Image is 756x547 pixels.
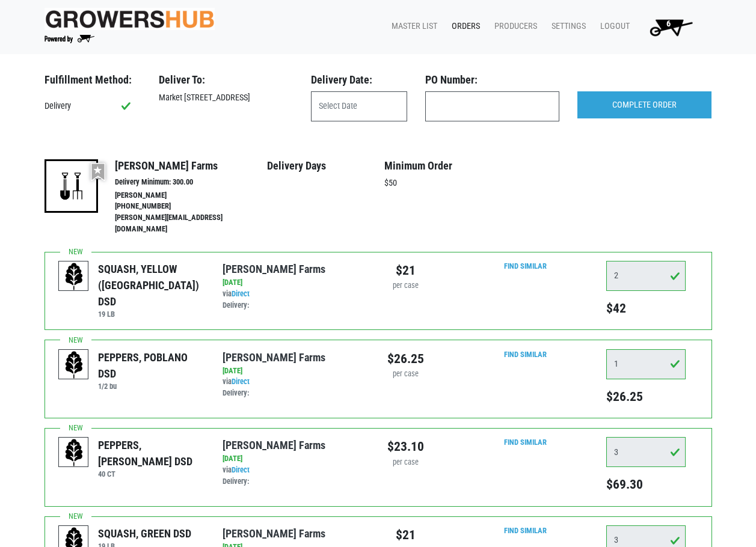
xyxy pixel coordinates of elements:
[387,525,424,545] div: $21
[606,389,686,405] h5: $26.25
[504,261,547,270] a: Find Similar
[45,73,141,87] h3: Fulfillment Method:
[223,277,369,289] div: [DATE]
[606,349,686,379] input: Qty
[387,437,424,456] div: $23.10
[115,177,267,188] li: Delivery Minimum: 300.00
[45,35,94,43] img: Powered by Big Wheelbarrow
[98,261,204,310] div: SQUASH, YELLOW ([GEOGRAPHIC_DATA]) DSD
[223,388,369,399] div: Delivery:
[223,263,325,275] a: [PERSON_NAME] Farms
[577,91,711,119] input: COMPLETE ORDER
[666,19,671,29] span: 6
[59,261,89,292] img: placeholder-variety-43d6402dacf2d531de610a020419775a.svg
[223,527,325,540] a: [PERSON_NAME] Farms
[504,526,547,535] a: Find Similar
[98,382,204,391] h6: 1/2 bu
[606,301,686,316] h5: $42
[45,8,215,30] img: original-fc7597fdc6adbb9d0e2ae620e786d1a2.jpg
[387,280,424,292] div: per case
[644,15,698,39] img: Cart
[382,15,442,38] a: Master List
[223,376,369,399] div: via
[223,439,325,451] a: [PERSON_NAME] Farms
[591,15,635,38] a: Logout
[59,350,89,380] img: placeholder-variety-43d6402dacf2d531de610a020419775a.svg
[223,465,369,487] div: via
[232,465,250,474] a: Direct
[232,377,250,386] a: Direct
[223,300,369,311] div: Delivery:
[98,525,191,542] div: SQUASH, GREEN DSD
[606,437,686,467] input: Qty
[311,73,407,87] h3: Delivery Date:
[223,289,369,311] div: via
[387,368,424,380] div: per case
[223,365,369,377] div: [DATE]
[485,15,542,38] a: Producers
[384,177,502,190] p: $50
[425,73,559,87] h3: PO Number:
[267,159,384,173] h4: Delivery Days
[387,261,424,280] div: $21
[232,289,250,298] a: Direct
[606,261,686,291] input: Qty
[98,437,204,469] div: PEPPERS, [PERSON_NAME] DSD
[98,349,204,382] div: PEPPERS, POBLANO DSD
[115,159,267,173] h4: [PERSON_NAME] Farms
[504,438,547,447] a: Find Similar
[59,438,89,468] img: placeholder-variety-43d6402dacf2d531de610a020419775a.svg
[442,15,485,38] a: Orders
[115,212,267,235] li: [PERSON_NAME][EMAIL_ADDRESS][DOMAIN_NAME]
[159,73,293,87] h3: Deliver To:
[223,476,369,487] div: Delivery:
[223,351,325,364] a: [PERSON_NAME] Farms
[504,350,547,359] a: Find Similar
[115,190,267,201] li: [PERSON_NAME]
[387,457,424,468] div: per case
[223,453,369,465] div: [DATE]
[98,469,204,478] h6: 40 CT
[542,15,591,38] a: Settings
[635,15,702,39] a: 6
[311,91,407,121] input: Select Date
[98,310,204,319] h6: 19 LB
[384,159,502,173] h4: Minimum Order
[45,159,98,213] img: 16-a7ead4628f8e1841ef7647162d388ade.png
[606,477,686,492] h5: $69.30
[150,91,302,105] div: Market [STREET_ADDRESS]
[115,201,267,212] li: [PHONE_NUMBER]
[387,349,424,368] div: $26.25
